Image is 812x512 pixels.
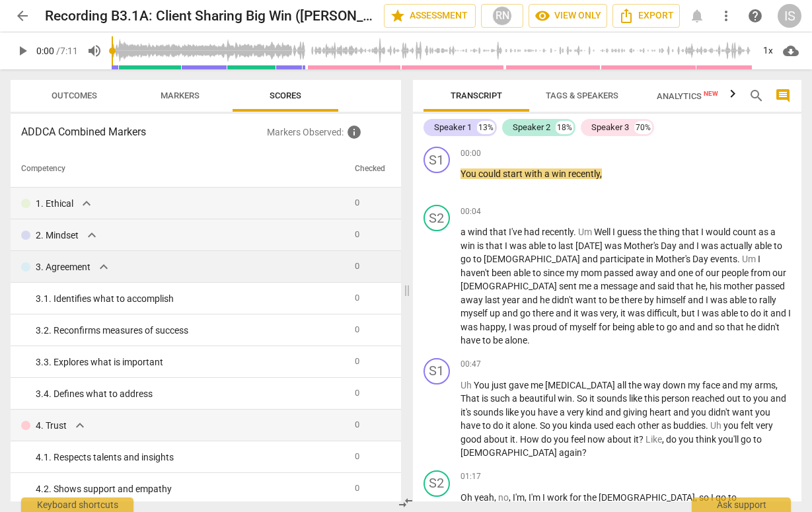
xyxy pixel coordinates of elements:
span: View only [535,8,601,24]
span: had [524,227,542,237]
div: 18% [556,121,573,134]
span: and [679,240,696,251]
span: actually [720,240,755,251]
span: I [505,240,509,251]
span: star [390,8,406,24]
span: win [461,240,477,251]
span: you [753,393,770,404]
div: 3. 4. Defines what to address [36,387,344,401]
span: want [575,295,599,305]
button: Volume [83,39,106,63]
span: you [521,407,538,418]
span: it [620,308,628,318]
span: reached [692,393,727,404]
span: Filler word [742,254,758,264]
span: sent [559,281,579,291]
span: that [486,240,505,251]
div: Keyboard shortcuts [21,497,133,512]
span: each [616,420,638,431]
span: my [688,380,702,390]
span: gave [509,380,531,390]
span: and [673,407,691,418]
span: participate [600,254,646,264]
span: alone [513,420,535,431]
span: thing [659,227,682,237]
span: 00:04 [461,206,481,217]
span: felt [741,420,756,431]
span: said [657,281,677,291]
span: one [678,268,695,278]
span: arrow_back [15,8,30,24]
span: want [732,407,755,418]
span: [DEMOGRAPHIC_DATA] [484,254,582,264]
span: . [535,420,540,431]
span: Filler word [710,420,723,431]
span: [DEMOGRAPHIC_DATA] [461,281,559,291]
span: a [560,407,567,418]
span: was [509,240,529,251]
span: 0 [355,356,359,366]
span: mom [581,268,604,278]
span: was [513,322,533,332]
span: Markers [161,91,200,100]
p: 2. Mindset [36,229,79,242]
span: and [770,393,786,404]
span: could [478,168,503,179]
div: 1x [755,40,780,61]
span: , [616,308,620,318]
span: / 7:11 [56,46,78,56]
span: I [701,227,706,237]
span: giving [623,407,649,418]
span: 0 [355,388,359,398]
span: you [691,407,708,418]
span: being [612,322,637,332]
span: able [513,268,533,278]
span: a [593,281,601,291]
span: I [697,308,702,318]
div: Change speaker [424,205,450,231]
span: I [612,227,617,237]
span: used [594,420,616,431]
span: recently [542,227,573,237]
span: he [696,281,706,291]
span: people [721,268,751,278]
span: it [589,393,597,404]
span: that [682,227,701,237]
span: go [520,308,533,318]
span: away [461,295,485,305]
span: there [621,295,644,305]
span: me [531,380,545,390]
button: RN [481,4,523,28]
span: go [461,254,473,264]
span: help [747,8,763,24]
span: be [609,295,621,305]
p: Markers Observed : [267,124,390,140]
span: very [600,308,616,318]
span: have [461,335,482,346]
span: and [640,281,657,291]
span: [MEDICAL_DATA] [545,380,617,390]
span: kind [586,407,605,418]
div: 13% [477,121,495,134]
span: haven't [461,268,492,278]
span: and [722,380,740,390]
button: Show/Hide comments [772,85,794,106]
span: You [461,168,478,179]
span: it [510,434,515,445]
span: very [756,420,773,431]
span: was [605,240,624,251]
span: You [474,380,492,390]
span: Outcomes [52,91,97,100]
span: that [677,281,696,291]
span: Transcript [451,91,502,100]
span: face [702,380,722,390]
span: in [646,254,655,264]
span: recently [568,168,600,179]
span: . [515,434,520,445]
span: a [512,393,519,404]
span: year [502,295,522,305]
span: didn't [552,295,575,305]
span: he [540,295,552,305]
span: to [599,295,609,305]
span: passed [604,268,636,278]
